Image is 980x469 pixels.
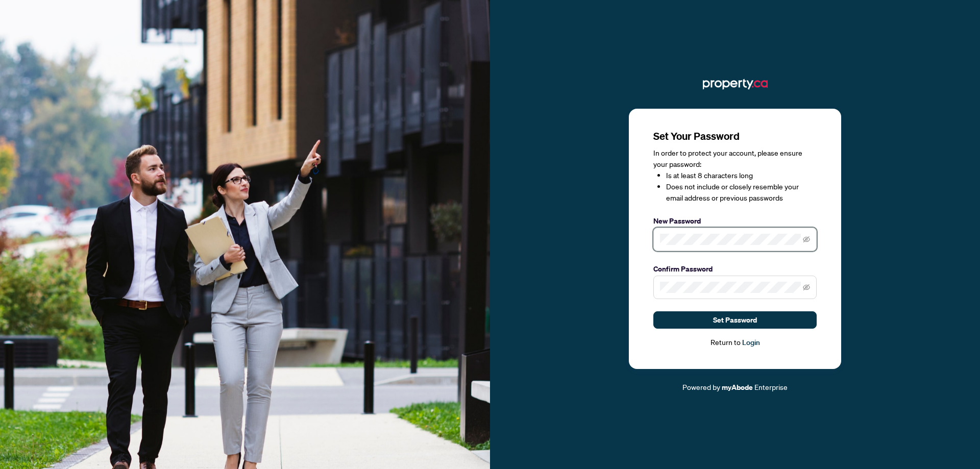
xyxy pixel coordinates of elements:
h3: Set Your Password [653,129,817,143]
li: Does not include or closely resemble your email address or previous passwords [666,181,817,204]
span: Set Password [713,312,757,328]
label: Confirm Password [653,263,817,275]
img: ma-logo [703,76,768,92]
button: Set Password [653,311,817,329]
a: myAbode [722,382,753,393]
span: Powered by [682,382,720,391]
label: New Password [653,215,817,227]
span: eye-invisible [803,236,810,243]
div: In order to protect your account, please ensure your password: [653,147,817,204]
div: Return to [653,337,817,349]
span: Enterprise [754,382,788,391]
span: eye-invisible [803,284,810,291]
a: Login [742,338,760,347]
li: Is at least 8 characters long [666,170,817,181]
